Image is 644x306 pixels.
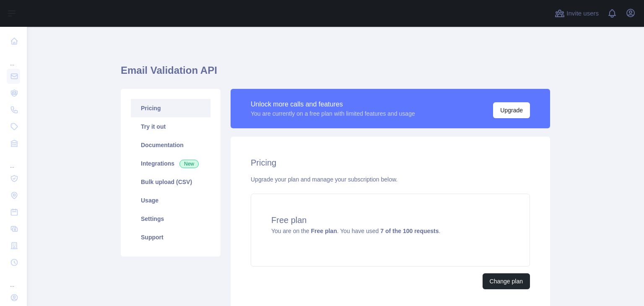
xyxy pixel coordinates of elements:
div: You are currently on a free plan with limited features and usage [251,109,415,118]
a: Documentation [131,136,210,154]
strong: 7 of the 100 requests [380,228,439,234]
div: Unlock more calls and features [251,99,415,109]
div: Upgrade your plan and manage your subscription below. [251,175,530,184]
a: Settings [131,210,210,228]
h4: Free plan [271,214,509,226]
div: ... [7,50,20,67]
a: Bulk upload (CSV) [131,173,210,191]
div: ... [7,153,20,169]
button: Upgrade [493,102,530,118]
div: ... [7,272,20,288]
span: New [179,160,199,168]
a: Pricing [131,99,210,117]
strong: Free plan [311,228,337,234]
a: Support [131,228,210,246]
button: Change plan [483,273,530,289]
a: Try it out [131,117,210,136]
a: Integrations New [131,154,210,173]
h1: Email Validation API [121,64,550,84]
a: Usage [131,191,210,210]
h2: Pricing [251,157,530,169]
span: You are on the . You have used . [271,228,440,234]
span: Invite users [566,9,599,18]
button: Invite users [553,7,600,20]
